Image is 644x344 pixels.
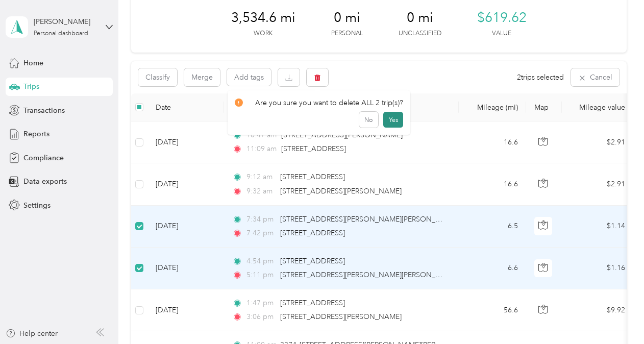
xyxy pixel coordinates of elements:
span: Home [23,58,43,68]
td: $1.16 [562,248,633,289]
span: Transactions [23,105,65,116]
span: [STREET_ADDRESS][PERSON_NAME] [280,187,402,195]
td: 6.5 [459,206,526,248]
th: Locations [224,93,459,121]
span: 9:32 am [246,186,276,197]
td: [DATE] [147,206,224,248]
span: 4:54 pm [246,256,276,267]
p: Personal [331,29,363,38]
span: [STREET_ADDRESS][PERSON_NAME][PERSON_NAME] [280,271,458,279]
th: Mileage value [562,93,633,121]
span: 1:47 pm [246,298,276,309]
span: 5:11 pm [246,269,276,281]
span: [STREET_ADDRESS] [280,173,345,181]
span: 3:06 pm [246,311,276,323]
span: Data exports [23,176,67,187]
td: $2.91 [562,163,633,205]
button: Classify [138,68,177,86]
span: [STREET_ADDRESS][PERSON_NAME] [280,312,402,321]
button: Add tags [227,68,271,86]
p: Unclassified [399,29,441,38]
span: 0 mi [334,10,360,26]
div: [PERSON_NAME] [34,16,97,27]
td: $2.91 [562,121,633,163]
th: Map [526,93,562,121]
span: 0 mi [407,10,433,26]
span: [STREET_ADDRESS] [280,257,345,265]
td: 16.6 [459,121,526,163]
td: [DATE] [147,163,224,205]
span: 9:12 am [246,171,276,183]
button: No [359,112,378,128]
td: $9.92 [562,289,633,331]
span: 11:09 am [246,143,277,155]
p: Work [254,29,273,38]
td: 16.6 [459,163,526,205]
span: $619.62 [477,10,527,26]
iframe: Everlance-gr Chat Button Frame [587,287,644,344]
span: 7:34 pm [246,214,276,225]
td: $1.14 [562,206,633,248]
span: 2 trips selected [517,72,564,83]
span: 7:42 pm [246,228,276,239]
span: Trips [23,81,39,92]
span: [STREET_ADDRESS] [280,299,345,307]
p: Value [492,29,511,38]
button: Cancel [571,68,620,86]
span: [STREET_ADDRESS][PERSON_NAME] [281,131,403,139]
span: [STREET_ADDRESS] [280,229,345,237]
button: Help center [6,328,58,339]
span: Compliance [23,153,64,163]
td: [DATE] [147,248,224,289]
td: 6.6 [459,248,526,289]
span: [STREET_ADDRESS][PERSON_NAME][PERSON_NAME] [280,215,458,224]
td: 56.6 [459,289,526,331]
div: Are you sure you want to delete ALL 2 trip(s)? [235,97,404,108]
button: Yes [383,112,403,128]
span: 10:47 am [246,130,277,141]
td: [DATE] [147,121,224,163]
span: Settings [23,200,51,211]
th: Mileage (mi) [459,93,526,121]
span: 3,534.6 mi [231,10,295,26]
th: Date [147,93,224,121]
span: [STREET_ADDRESS] [281,144,346,153]
span: Reports [23,129,49,139]
button: Merge [184,68,220,86]
div: Personal dashboard [34,31,88,37]
td: [DATE] [147,289,224,331]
